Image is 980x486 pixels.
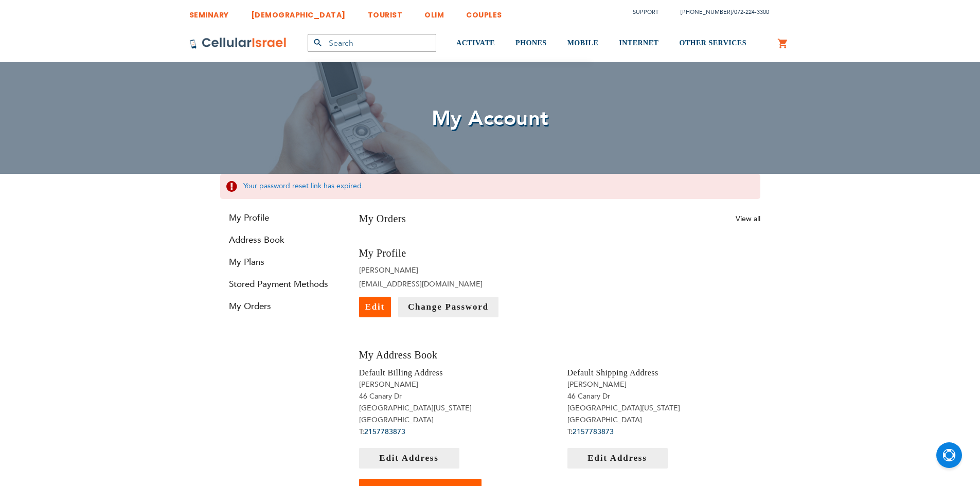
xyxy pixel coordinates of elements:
[679,39,746,47] span: OTHER SERVICES
[398,297,498,317] a: Change Password
[220,278,344,290] a: Stored Payment Methods
[587,453,647,463] span: Edit Address
[633,8,658,16] a: Support
[466,3,502,22] a: COUPLES
[359,349,438,361] span: My Address Book
[365,302,385,312] span: Edit
[368,3,403,22] a: TOURIST
[619,24,658,63] a: INTERNET
[567,379,760,438] address: [PERSON_NAME] 46 Canary Dr [GEOGRAPHIC_DATA][US_STATE] [GEOGRAPHIC_DATA] T:
[220,174,760,199] div: Your password reset link has expired.
[573,427,614,437] a: 2157783873
[359,279,552,289] li: [EMAIL_ADDRESS][DOMAIN_NAME]
[359,246,552,260] h3: My Profile
[619,39,658,47] span: INTERNET
[456,39,495,47] span: ACTIVATE
[359,379,552,438] address: [PERSON_NAME] 46 Canary Dr [GEOGRAPHIC_DATA][US_STATE] [GEOGRAPHIC_DATA] T:
[308,34,436,52] input: Search
[251,3,346,22] a: [DEMOGRAPHIC_DATA]
[359,448,459,469] a: Edit Address
[432,104,549,133] span: My Account
[567,39,599,47] span: MOBILE
[359,212,406,226] h3: My Orders
[679,24,746,63] a: OTHER SERVICES
[734,8,769,16] a: 072-224-3300
[515,24,547,63] a: PHONES
[220,256,344,268] a: My Plans
[189,37,287,49] img: Cellular Israel Logo
[567,448,668,469] a: Edit Address
[670,5,769,20] li: /
[424,3,444,22] a: OLIM
[220,212,344,224] a: My Profile
[515,39,547,47] span: PHONES
[456,24,495,63] a: ACTIVATE
[220,300,344,312] a: My Orders
[736,214,760,224] a: View all
[189,3,229,22] a: SEMINARY
[359,367,552,379] h4: Default Billing Address
[220,234,344,246] a: Address Book
[379,453,438,463] span: Edit Address
[359,297,391,317] a: Edit
[681,8,732,16] a: [PHONE_NUMBER]
[364,427,405,437] a: 2157783873
[567,24,599,63] a: MOBILE
[359,265,552,275] li: [PERSON_NAME]
[567,367,760,379] h4: Default Shipping Address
